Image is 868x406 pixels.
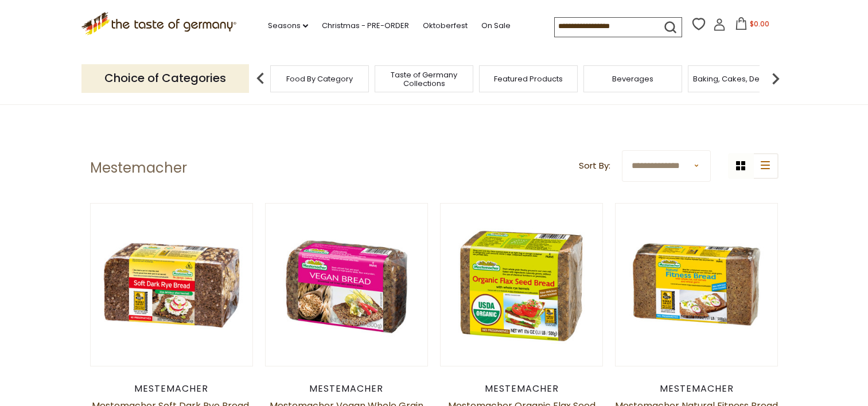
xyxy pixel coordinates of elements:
div: Mestemacher [440,383,604,395]
img: Mestemacher Fitness Bread [616,204,778,366]
div: Mestemacher [265,383,429,395]
label: Sort By: [579,159,610,173]
a: Featured Products [494,75,563,83]
a: Food By Category [286,75,353,83]
a: Christmas - PRE-ORDER [322,19,409,32]
img: Mastemacher Organic Flax Seed [441,204,603,366]
button: $0.00 [728,17,777,34]
a: On Sale [481,19,511,32]
div: Mestemacher [615,383,779,395]
img: Mestemacher Soft Dark Rye Bread [91,204,253,366]
a: Oktoberfest [423,19,468,32]
span: $0.00 [750,19,769,29]
a: Baking, Cakes, Desserts [693,75,782,83]
a: Taste of Germany Collections [378,71,470,88]
img: Mestemacher Vegan Oat Bread [266,204,428,366]
p: Choice of Categories [81,64,249,92]
img: previous arrow [249,67,272,90]
div: Mestemacher [90,383,254,395]
a: Seasons [268,19,308,32]
a: Beverages [612,75,653,83]
img: next arrow [764,67,787,90]
h1: Mestemacher [90,159,187,177]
